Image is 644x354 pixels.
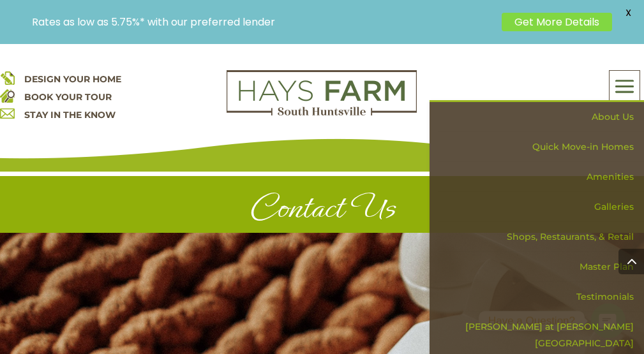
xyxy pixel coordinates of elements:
a: Galleries [438,192,644,222]
a: Master Plan [438,252,644,282]
p: Rates as low as 5.75%* with our preferred lender [32,16,495,28]
a: STAY IN THE KNOW [24,109,116,121]
a: DESIGN YOUR HOME [24,73,121,85]
a: Amenities [438,162,644,192]
a: BOOK YOUR TOUR [24,91,112,103]
a: Testimonials [438,282,644,312]
a: Get More Details [502,13,612,31]
h1: Contact Us [64,189,580,233]
a: About Us [438,102,644,132]
img: Logo [227,70,417,116]
a: Quick Move-in Homes [438,132,644,162]
a: Shops, Restaurants, & Retail [438,222,644,252]
span: X [618,3,638,22]
a: hays farm homes huntsville development [227,107,417,119]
